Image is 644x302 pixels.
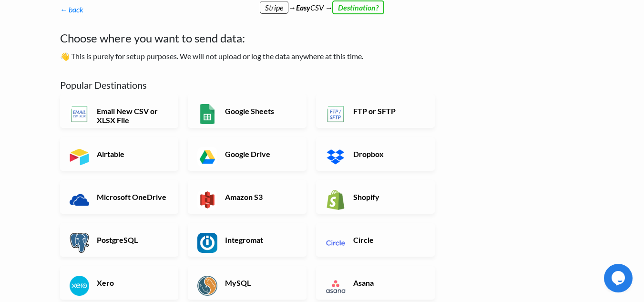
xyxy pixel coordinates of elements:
a: Integromat [188,223,307,257]
img: Shopify App & API [326,190,346,210]
h6: FTP or SFTP [351,106,426,115]
a: Asana [316,266,435,300]
a: Email New CSV or XLSX File [60,94,179,128]
a: FTP or SFTP [316,94,435,128]
img: Circle App & API [326,233,346,253]
h6: Amazon S3 [223,192,297,201]
h6: Dropbox [351,149,426,158]
h6: Email New CSV or XLSX File [94,106,169,125]
a: PostgreSQL [60,223,179,257]
a: Google Drive [188,137,307,171]
h6: Shopify [351,192,426,201]
img: Google Sheets App & API [197,104,217,124]
img: FTP or SFTP App & API [326,104,346,124]
h6: Google Sheets [223,106,297,115]
h6: MySQL [223,278,297,287]
img: Airtable App & API [70,147,90,167]
img: Dropbox App & API [326,147,346,167]
a: Google Sheets [188,94,307,128]
img: Asana App & API [326,276,346,296]
img: Integromat App & API [197,233,217,253]
a: MySQL [188,266,307,300]
h6: Microsoft OneDrive [94,192,169,201]
h6: Circle [351,235,426,244]
h6: Google Drive [223,149,297,158]
img: Google Drive App & API [197,147,217,167]
a: ← back [60,5,84,14]
img: Email New CSV or XLSX File App & API [70,104,90,124]
a: Microsoft OneDrive [60,180,179,214]
h4: Choose where you want to send data: [60,30,449,47]
a: Amazon S3 [188,180,307,214]
img: Amazon S3 App & API [197,190,217,210]
a: Xero [60,266,179,300]
h6: Asana [351,278,426,287]
h6: Xero [94,278,169,287]
h6: Integromat [223,235,297,244]
a: Dropbox [316,137,435,171]
h5: Popular Destinations [60,79,449,91]
p: 👋 This is purely for setup purposes. We will not upload or log the data anywhere at this time. [60,51,449,62]
img: MySQL App & API [197,276,217,296]
h6: Airtable [94,149,169,158]
a: Airtable [60,137,179,171]
iframe: chat widget [604,264,634,292]
h6: PostgreSQL [94,235,169,244]
a: Shopify [316,180,435,214]
img: Microsoft OneDrive App & API [70,190,90,210]
img: PostgreSQL App & API [70,233,90,253]
img: Xero App & API [70,276,90,296]
a: Circle [316,223,435,257]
